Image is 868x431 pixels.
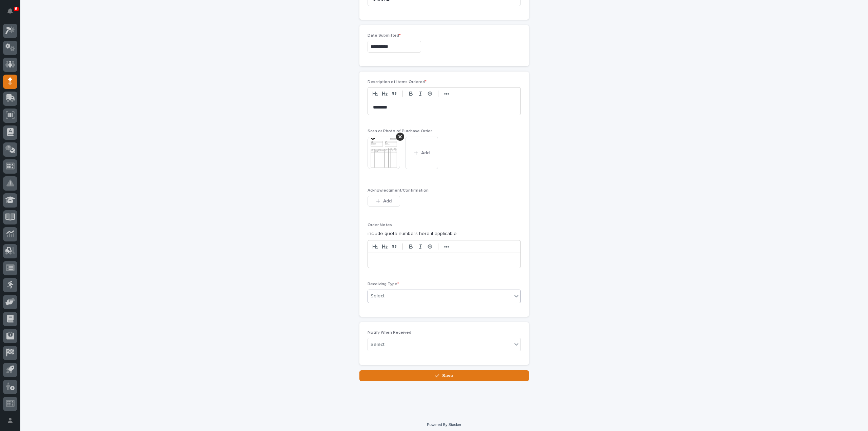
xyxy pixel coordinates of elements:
[15,6,17,11] p: 6
[371,341,388,348] div: Select...
[368,223,392,227] span: Order Notes
[421,150,430,156] span: Add
[368,129,432,133] span: Scan or Photo of Purchase Order
[3,4,17,18] button: Notifications
[442,242,451,251] button: •••
[368,34,401,38] span: Date Submitted
[427,423,461,427] a: Powered By Stacker
[371,293,388,300] div: Select...
[444,91,449,97] strong: •••
[368,196,400,207] button: Add
[444,244,449,250] strong: •••
[368,331,411,335] span: Notify When Received
[406,137,438,169] button: Add
[359,370,529,381] button: Save
[368,189,429,193] span: Acknowledgment/Confirmation
[368,230,521,237] p: include quote numbers here if applicable
[383,198,392,204] span: Add
[8,8,17,19] div: Notifications6
[442,373,453,379] span: Save
[442,90,451,98] button: •••
[368,282,399,286] span: Receiving Type
[368,80,427,84] span: Description of Items Ordered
